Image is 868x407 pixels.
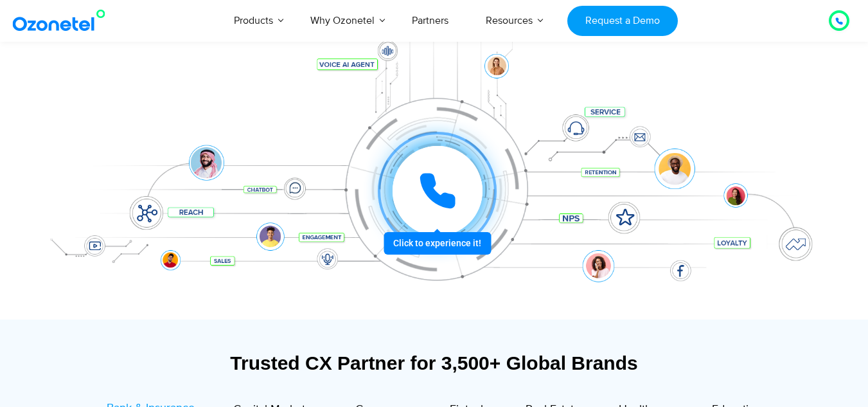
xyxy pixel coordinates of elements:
a: Request a Demo [567,6,677,36]
div: Trusted CX Partner for 3,500+ Global Brands [39,352,829,374]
